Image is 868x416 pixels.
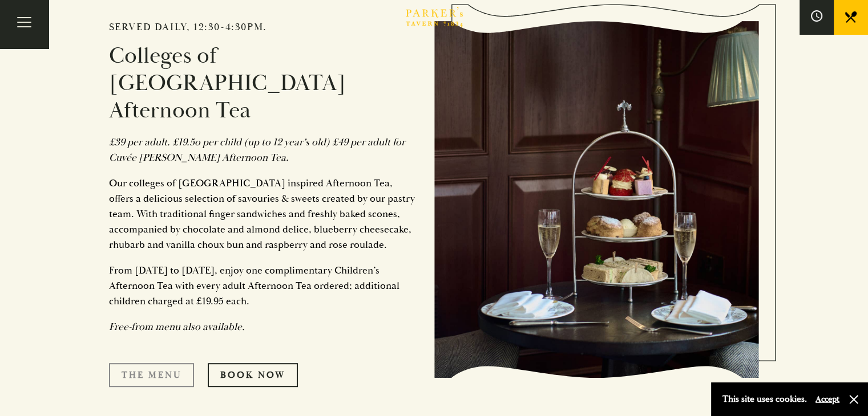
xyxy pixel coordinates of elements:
[109,42,417,124] h3: Colleges of [GEOGRAPHIC_DATA] Afternoon Tea
[815,394,839,405] button: Accept
[109,176,417,252] p: Our colleges of [GEOGRAPHIC_DATA] inspired Afternoon Tea, offers a delicious selection of savouri...
[109,21,417,34] h2: Served daily, 12:30-4:30pm.
[208,363,298,387] a: Book Now
[109,320,245,333] em: Free-from menu also available.
[109,363,194,387] a: The Menu
[848,394,859,405] button: Close and accept
[722,391,807,407] p: This site uses cookies.
[109,263,417,309] p: From [DATE] to [DATE], enjoy one complimentary Children’s Afternoon Tea with every adult Afternoo...
[109,136,405,164] em: £39 per adult. £19.5o per child (up to 12 year’s old) £49 per adult for Cuvée [PERSON_NAME] After...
